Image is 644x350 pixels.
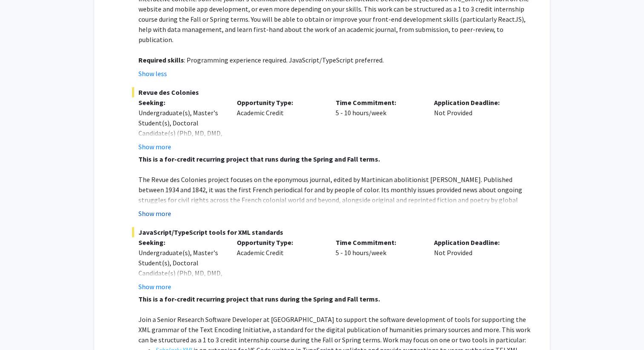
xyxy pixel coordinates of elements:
[132,87,533,97] span: Revue des Colonies
[138,295,380,303] strong: This is a for-credit recurring project that runs during the Spring and Fall terms.
[138,56,184,64] strong: Required skills
[230,97,329,152] div: Academic Credit
[428,237,526,292] div: Not Provided
[336,237,422,248] p: Time Commitment:
[428,97,526,152] div: Not Provided
[230,237,329,292] div: Academic Credit
[6,312,36,344] iframe: Chat
[434,237,520,248] p: Application Deadline:
[329,97,428,152] div: 5 - 10 hours/week
[434,97,520,108] p: Application Deadline:
[138,248,224,288] div: Undergraduate(s), Master's Student(s), Doctoral Candidate(s) (PhD, MD, DMD, PharmD, etc.)
[138,314,533,345] p: Join a Senior Research Software Developer at [GEOGRAPHIC_DATA] to support the software developmen...
[138,237,224,248] p: Seeking:
[138,142,171,152] button: Show more
[138,108,224,148] div: Undergraduate(s), Master's Student(s), Doctoral Candidate(s) (PhD, MD, DMD, PharmD, etc.)
[336,97,422,108] p: Time Commitment:
[138,97,224,108] p: Seeking:
[138,282,171,292] button: Show more
[138,55,533,65] p: : Programming experience required. JavaScript/TypeScript preferred.
[138,155,380,163] strong: This is a for-credit recurring project that runs during the Spring and Fall terms.
[237,97,323,108] p: Opportunity Type:
[132,227,533,237] span: JavaScript/TypeScript tools for XML standards
[138,174,533,246] p: The Revue des Colonies project focuses on the eponymous journal, edited by Martinican abolitionis...
[329,237,428,292] div: 5 - 10 hours/week
[138,68,167,79] button: Show less
[237,237,323,248] p: Opportunity Type:
[138,208,171,219] button: Show more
